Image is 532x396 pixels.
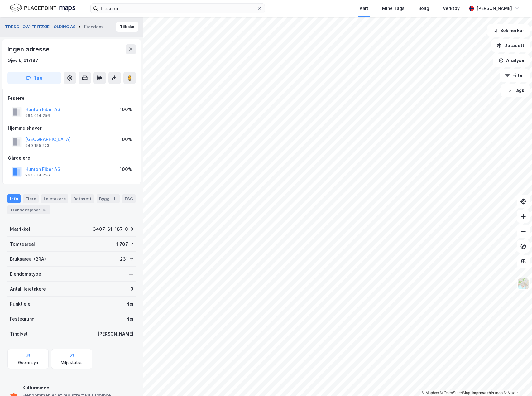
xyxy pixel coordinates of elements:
div: Mine Tags [382,5,405,12]
div: Festegrunn [10,315,34,323]
button: Tilbake [116,22,138,32]
div: 940 155 223 [25,143,49,148]
div: 0 [130,285,133,293]
div: 3407-61-187-0-0 [93,225,133,233]
div: 15 [41,207,48,213]
button: Analyse [493,54,530,67]
div: 100% [120,136,132,143]
div: 100% [120,106,132,113]
img: logo.f888ab2527a4732fd821a326f86c7f29.svg [10,3,75,14]
div: Antall leietakere [10,285,46,293]
button: Tag [7,72,61,84]
div: Nei [126,315,133,323]
div: Verktøy [443,5,460,12]
iframe: Chat Widget [501,366,532,396]
div: Bygg [97,194,120,203]
div: Info [7,194,21,203]
div: Tomteareal [10,240,35,248]
div: Tinglyst [10,330,28,338]
div: 964 014 256 [25,113,50,118]
div: Datasett [71,194,94,203]
div: ESG [122,194,136,203]
div: Leietakere [41,194,68,203]
div: Bruksareal (BRA) [10,255,46,263]
div: Festere [8,94,136,102]
div: 100% [120,166,132,173]
div: — [129,270,133,278]
button: Bokmerker [487,24,530,37]
button: Filter [500,69,530,82]
button: Datasett [491,39,530,52]
div: Eiere [23,194,39,203]
div: Geoinnsyn [18,360,38,365]
div: Eiendom [84,23,103,31]
div: Kulturminne [22,384,133,392]
a: Improve this map [472,391,503,395]
button: TRESCHOW-FRITZØE HOLDING AS [5,24,77,30]
a: OpenStreetMap [440,391,470,395]
div: Hjemmelshaver [8,124,136,132]
div: 1 787 ㎡ [116,240,133,248]
div: 964 014 256 [25,173,50,178]
div: 231 ㎡ [120,255,133,263]
div: 1 [111,196,117,202]
div: Eiendomstype [10,270,41,278]
div: Nei [126,300,133,308]
div: Gårdeiere [8,154,136,162]
div: [PERSON_NAME] [477,5,512,12]
div: Kart [360,5,368,12]
div: Gjøvik, 61/187 [7,57,38,64]
div: Bolig [418,5,429,12]
div: [PERSON_NAME] [98,330,133,338]
div: Punktleie [10,300,31,308]
a: Mapbox [422,391,439,395]
div: Miljøstatus [61,360,83,365]
input: Søk på adresse, matrikkel, gårdeiere, leietakere eller personer [98,4,257,13]
div: Matrikkel [10,225,30,233]
button: Tags [501,84,530,97]
img: Z [517,278,529,290]
div: Ingen adresse [7,44,50,54]
div: Transaksjoner [7,205,50,214]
